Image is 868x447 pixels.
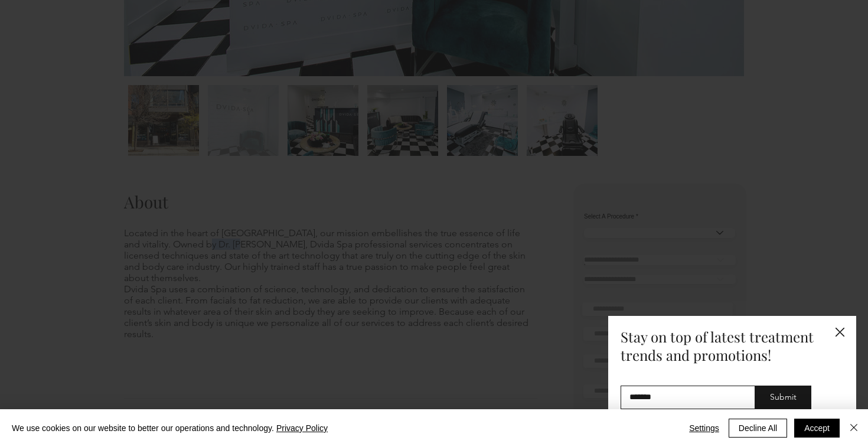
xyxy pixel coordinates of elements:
span: We use cookies on our website to better our operations and technology. [12,423,328,433]
button: Decline All [729,419,787,438]
h2: Stay on top of latest treatment trends and promotions! [621,328,819,364]
span: Settings [689,419,719,437]
a: Privacy Policy [276,423,328,433]
span: Submit [770,391,797,403]
div: Back to site [836,328,844,338]
img: Close [847,420,861,435]
button: Submit [755,386,811,409]
button: Accept [794,419,840,438]
button: Close [847,419,861,438]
